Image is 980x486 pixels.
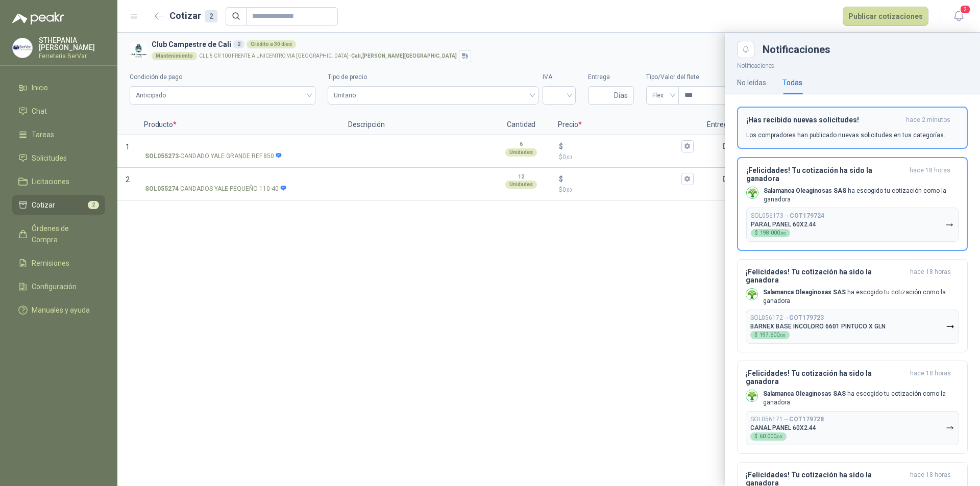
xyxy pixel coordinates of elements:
a: Chat [12,101,105,121]
p: ha escogido tu cotización como la ganadora [763,390,959,407]
button: SOL056173→COT179724PARAL PANEL 60X2.44$198.000,00 [746,208,959,242]
span: Manuales y ayuda [32,304,90,316]
img: Company Logo [747,187,758,198]
b: Salamanca Oleaginosas SAS [764,187,846,194]
div: $ [750,432,787,441]
span: Solicitudes [32,152,67,164]
p: SOL056172 → [750,314,824,322]
button: Close [737,41,754,58]
span: hace 18 horas [910,268,951,284]
button: ¡Has recibido nuevas solicitudes!hace 2 minutos Los compradores han publicado nuevas solicitudes ... [737,107,968,149]
span: Tareas [32,129,54,140]
span: Cotizar [32,199,55,211]
a: Configuración [12,277,105,296]
span: ,00 [780,231,786,236]
div: 2 [205,10,217,22]
div: Notificaciones [763,44,968,55]
span: hace 2 minutos [906,116,950,124]
img: Company Logo [746,289,757,300]
p: ha escogido tu cotización como la ganadora [763,288,959,305]
span: Inicio [32,82,48,93]
h3: ¡Felicidades! Tu cotización ha sido la ganadora [746,166,905,183]
p: SOL056171 → [750,416,824,423]
span: ,00 [776,434,782,439]
span: 2 [88,201,99,209]
b: COT179728 [789,416,824,423]
a: Tareas [12,125,105,144]
p: ha escogido tu cotización como la ganadora [764,187,959,204]
a: Remisiones [12,253,105,273]
p: Notificaciones [725,58,980,71]
p: STHEPANIA [PERSON_NAME] [39,37,105,51]
span: Configuración [32,281,77,292]
p: SOL056173 → [751,212,824,220]
span: Chat [32,106,47,117]
p: Los compradores han publicado nuevas solicitudes en tus categorías. [746,131,945,140]
div: No leídas [737,77,766,88]
h2: Cotizar [169,9,217,23]
div: $ [751,229,790,237]
h3: ¡Has recibido nuevas solicitudes! [746,116,902,124]
img: Logo peakr [12,12,64,24]
p: PARAL PANEL 60X2.44 [751,221,816,228]
img: Company Logo [746,390,757,401]
button: Publicar cotizaciones [843,7,928,26]
a: Solicitudes [12,148,105,168]
b: Salamanca Oleaginosas SAS [763,289,846,296]
button: SOL056171→COT179728CANAL PANEL 60X2.44$60.000,00 [746,411,959,445]
a: Inicio [12,78,105,97]
div: $ [750,331,790,339]
b: Salamanca Oleaginosas SAS [763,390,846,397]
span: hace 18 horas [910,166,950,183]
span: 197.600 [759,332,786,338]
span: Órdenes de Compra [32,223,95,245]
button: SOL056172→COT179723BARNEX BASE INCOLORO 6601 PINTUCO X GLN$197.600,00 [746,310,959,344]
span: 198.000 [760,231,786,236]
span: Remisiones [32,258,69,269]
a: Manuales y ayuda [12,300,105,320]
button: 2 [949,7,968,25]
span: Licitaciones [32,176,69,187]
a: Cotizar2 [12,195,105,215]
img: Company Logo [13,38,32,58]
p: BARNEX BASE INCOLORO 6601 PINTUCO X GLN [750,323,886,330]
b: COT179724 [790,212,824,219]
span: 2 [960,5,971,14]
b: COT179723 [789,314,824,321]
button: ¡Felicidades! Tu cotización ha sido la ganadorahace 18 horas Company LogoSalamanca Oleaginosas SA... [737,259,968,352]
h3: ¡Felicidades! Tu cotización ha sido la ganadora [746,268,906,284]
span: ,00 [779,333,786,338]
p: Ferreteria BerVar [39,53,105,59]
button: ¡Felicidades! Tu cotización ha sido la ganadorahace 18 horas Company LogoSalamanca Oleaginosas SA... [737,157,968,251]
button: ¡Felicidades! Tu cotización ha sido la ganadorahace 18 horas Company LogoSalamanca Oleaginosas SA... [737,361,968,454]
p: CANAL PANEL 60X2.44 [750,424,816,431]
a: Órdenes de Compra [12,219,105,249]
a: Licitaciones [12,172,105,191]
div: Todas [782,77,802,88]
span: 60.000 [759,434,782,439]
span: hace 18 horas [910,369,951,386]
h3: ¡Felicidades! Tu cotización ha sido la ganadora [746,369,906,386]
